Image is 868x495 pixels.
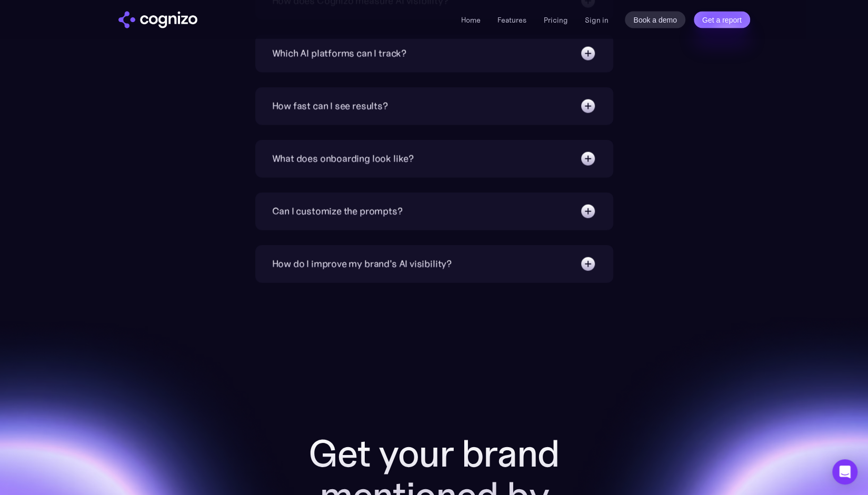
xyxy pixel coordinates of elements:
a: Pricing [543,15,567,25]
img: cognizo logo [118,12,197,28]
div: What does onboarding look like? [272,151,414,166]
a: Features [497,15,526,25]
div: Open Intercom Messenger [832,459,857,484]
a: Sign in [584,14,608,26]
a: home [118,12,197,28]
a: Home [461,15,481,25]
a: Book a demo [625,12,685,28]
div: Can I customize the prompts? [272,204,403,219]
div: How do I improve my brand's AI visibility? [272,257,452,271]
div: How fast can I see results? [272,99,388,114]
a: Get a report [694,12,750,28]
div: Which AI platforms can I track? [272,46,406,61]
